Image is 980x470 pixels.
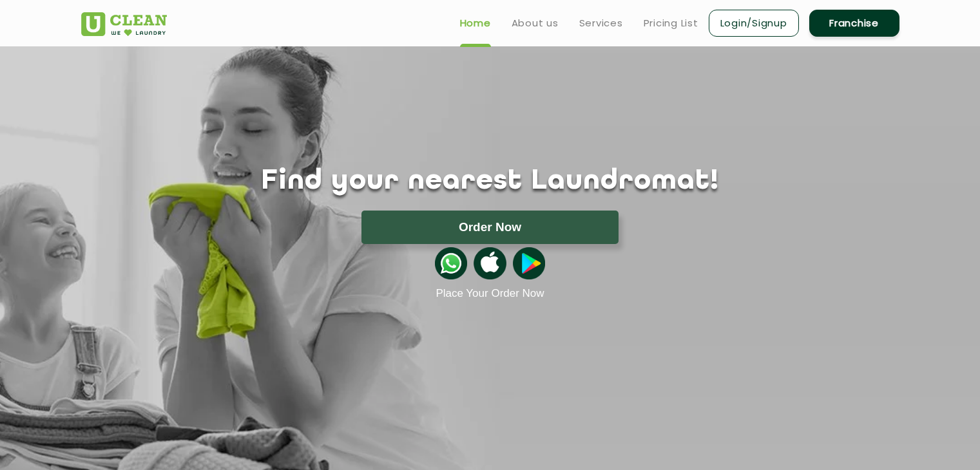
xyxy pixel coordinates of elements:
button: Order Now [361,211,619,244]
a: About us [512,15,559,31]
h1: Find your nearest Laundromat! [72,165,909,198]
img: whatsappicon.png [435,247,467,279]
img: UClean Laundry and Dry Cleaning [81,12,167,36]
img: playstoreicon.png [513,247,545,279]
a: Pricing List [644,15,698,31]
a: Login/Signup [709,10,799,37]
img: apple-icon.png [474,247,506,279]
a: Place Your Order Now [436,287,544,300]
a: Franchise [809,10,899,37]
a: Home [460,15,491,31]
a: Services [579,15,623,31]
